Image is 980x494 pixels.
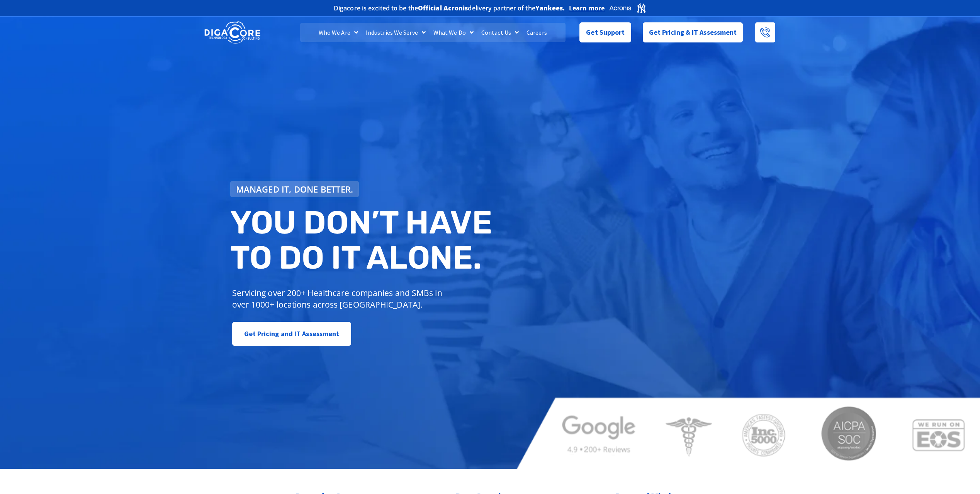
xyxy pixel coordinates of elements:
a: What We Do [430,23,477,42]
img: DigaCore Technology Consulting [204,20,260,45]
a: Get Pricing & IT Assessment [643,22,743,42]
h2: Digacore is excited to be the delivery partner of the [334,5,565,11]
h2: You don’t have to do IT alone. [230,205,496,276]
a: Managed IT, done better. [230,181,359,197]
a: Industries We Serve [362,23,430,42]
a: Who We Are [315,23,362,42]
span: Managed IT, done better. [236,185,353,193]
b: Official Acronis [418,4,468,12]
a: Learn more [569,4,605,12]
a: Careers [523,23,551,42]
a: Contact Us [477,23,523,42]
b: Yankees. [535,4,565,12]
span: Get Support [586,25,625,40]
span: Get Pricing and IT Assessment [244,326,340,342]
p: Servicing over 200+ Healthcare companies and SMBs in over 1000+ locations across [GEOGRAPHIC_DATA]. [232,287,448,310]
span: Get Pricing & IT Assessment [649,25,737,40]
img: Acronis [609,2,647,14]
nav: Menu [300,23,565,42]
a: Get Support [579,22,631,42]
a: Get Pricing and IT Assessment [232,322,352,346]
